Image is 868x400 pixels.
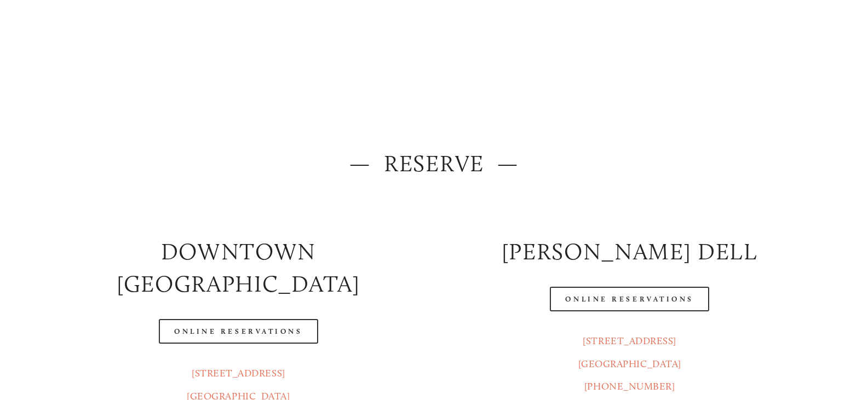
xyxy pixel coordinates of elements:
h2: Downtown [GEOGRAPHIC_DATA] [52,236,424,300]
a: [PHONE_NUMBER] [584,380,675,392]
a: [GEOGRAPHIC_DATA] [578,358,681,370]
a: [STREET_ADDRESS] [192,367,285,379]
a: Online Reservations [159,319,318,344]
h2: — Reserve — [52,148,816,180]
a: [STREET_ADDRESS] [583,335,676,347]
a: Online Reservations [550,287,709,311]
h2: [PERSON_NAME] DELL [444,236,816,268]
